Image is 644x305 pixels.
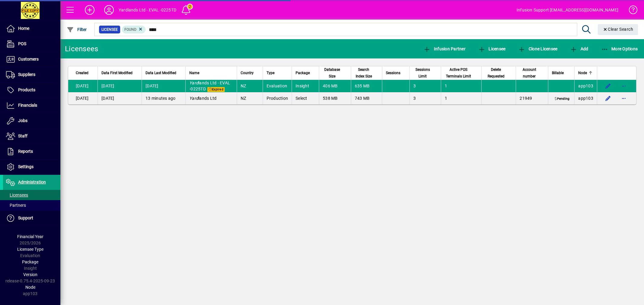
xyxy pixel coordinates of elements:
div: Sessions Limit [413,66,437,80]
td: 538 MB [319,92,351,104]
a: Jobs [3,113,60,128]
td: 1 [441,80,481,92]
span: Name [189,70,199,76]
span: Data First Modified [101,70,133,76]
td: 21949 [516,92,548,104]
span: Billable [552,70,564,76]
div: Country [241,70,259,76]
td: 635 MB [351,80,382,92]
a: Staff [3,129,60,144]
td: Evaluation [263,80,292,92]
span: Delete Requested [485,66,507,80]
span: Suppliers [18,72,35,77]
button: Profile [99,5,119,15]
span: app103.prod.infusionbusinesssoftware.com [578,96,593,101]
td: [DATE] [68,92,98,104]
div: Sessions [386,70,406,76]
div: Database Size [323,66,347,80]
button: More options [619,81,629,91]
div: Account number [520,66,544,80]
div: Package [296,70,315,76]
div: Infusion Support [EMAIL_ADDRESS][DOMAIN_NAME] [517,5,618,15]
span: Type [267,70,274,76]
span: Package [22,259,38,264]
span: Data Last Modified [146,70,176,76]
a: Suppliers [3,67,60,82]
button: Edit [603,93,613,103]
span: Search Index Size [355,66,373,80]
div: Active POS Terminals Limit [445,66,478,80]
span: Support [18,215,33,220]
td: NZ [237,92,263,104]
td: [DATE] [68,80,98,92]
button: Add [80,5,99,15]
span: POS [18,41,26,46]
span: Active POS Terminals Limit [445,66,472,80]
button: Clear [598,24,638,35]
div: Type [267,70,288,76]
td: [DATE] [142,80,185,92]
span: Settings [18,164,34,169]
span: Created [76,70,88,76]
span: Licensee [101,27,118,33]
button: Add [569,43,590,54]
span: Staff [18,134,27,138]
button: More options [619,93,629,103]
a: Settings [3,159,60,175]
a: POS [3,36,60,52]
td: [DATE] [98,80,142,92]
span: Filter [67,27,87,32]
span: Customers [18,57,39,61]
span: app103.prod.infusionbusinesssoftware.com [578,83,593,88]
td: 3 [409,92,441,104]
td: 406 MB [319,80,351,92]
span: lands Ltd - EVAL -0225TD [189,80,230,91]
a: Partners [3,200,60,210]
span: Licensee [478,46,506,51]
td: 743 MB [351,92,382,104]
span: Financials [18,103,37,108]
button: Edit [603,81,613,91]
td: Production [263,92,292,104]
span: Jobs [18,118,27,123]
span: Add [570,46,588,51]
a: Products [3,83,60,98]
td: Insight [292,80,319,92]
span: lands Ltd [189,96,216,101]
em: Yard [189,80,198,85]
div: Data First Modified [101,70,138,76]
span: Version [23,272,37,277]
span: Infusion Partner [423,46,466,51]
span: Clear Search [603,27,633,32]
span: Sessions [386,70,400,76]
td: 3 [409,80,441,92]
div: Delete Requested [485,66,512,80]
span: Pending [553,96,571,101]
a: Financials [3,98,60,113]
button: Licensee [477,43,507,54]
span: Sessions Limit [413,66,432,80]
span: Package [296,70,310,76]
div: Billable [552,70,571,76]
div: Search Index Size [355,66,379,80]
em: Yard [189,96,198,101]
span: Licensee Type [17,247,43,252]
span: Node [578,70,587,76]
div: Licensees [65,44,98,54]
button: Infusion Partner [422,43,467,54]
a: Customers [3,52,60,67]
mat-chip: Found Status: Found [122,26,146,33]
a: Licensees [3,190,60,200]
button: Clone Licensee [517,43,559,54]
a: Reports [3,144,60,159]
td: [DATE] [98,92,142,104]
td: NZ [237,80,263,92]
span: Administration [18,180,46,184]
td: 13 minutes ago [142,92,185,104]
span: Partners [6,203,26,208]
span: Clone Licensee [518,46,557,51]
span: Database Size [323,66,341,80]
a: Home [3,21,60,36]
span: More Options [601,46,638,51]
span: Home [18,26,29,31]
